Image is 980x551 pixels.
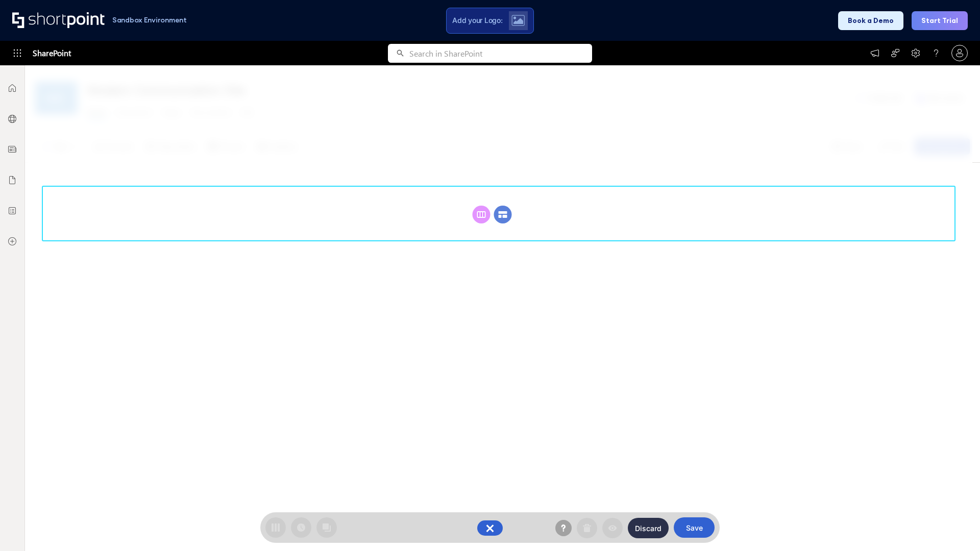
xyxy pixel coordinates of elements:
span: SharePoint [33,41,71,65]
button: Start Trial [912,11,968,30]
span: Add your Logo: [452,16,502,25]
button: Discard [628,518,669,538]
input: Search in SharePoint [409,44,592,63]
iframe: Chat Widget [929,502,980,551]
h1: Sandbox Environment [112,17,187,23]
button: Book a Demo [838,11,903,30]
img: Upload logo [511,15,525,26]
button: Save [674,517,715,538]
